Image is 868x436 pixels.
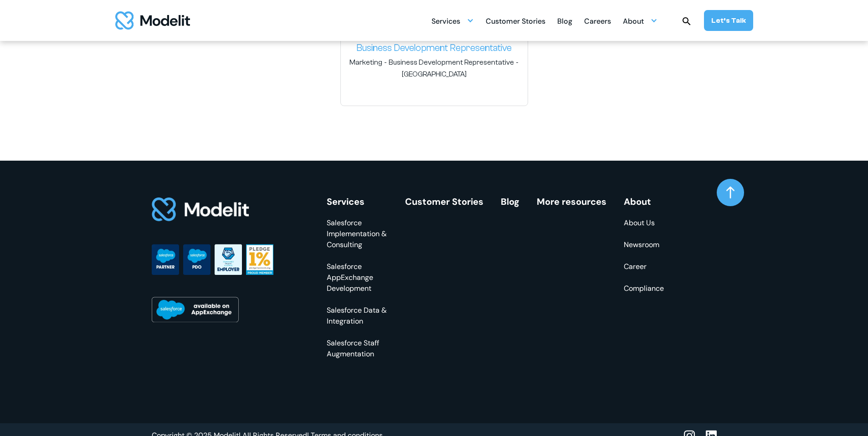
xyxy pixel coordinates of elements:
[624,283,664,294] a: Compliance
[327,218,388,250] a: Salesforce Implementation & Consulting
[486,13,545,31] div: Customer Stories
[389,57,514,67] span: Business Development Representative
[557,13,572,31] div: Blog
[327,261,388,294] a: Salesforce AppExchange Development
[704,10,753,31] a: Let’s Talk
[431,13,460,31] div: Services
[152,197,250,223] img: footer logo
[726,186,734,199] img: arrow up
[624,261,664,272] a: Career
[623,12,657,30] div: About
[623,13,644,31] div: About
[327,305,388,327] a: Salesforce Data & Integration
[584,13,611,31] div: Careers
[711,15,746,25] div: Let’s Talk
[624,239,664,250] a: Newsroom
[115,11,190,30] img: modelit logo
[624,197,664,207] div: About
[348,57,520,79] span: - -
[584,12,611,30] a: Careers
[537,196,606,208] a: More resources
[486,12,545,30] a: Customer Stories
[327,197,388,207] div: Services
[327,338,388,360] a: Salesforce Staff Augmentation
[557,12,572,30] a: Blog
[431,12,474,30] div: Services
[624,218,664,228] a: About Us
[402,69,467,79] span: [GEOGRAPHIC_DATA]
[115,11,190,30] a: home
[501,196,519,208] a: Blog
[349,57,382,67] span: Marketing
[348,41,520,56] a: Business Development Representative
[405,196,483,208] a: Customer Stories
